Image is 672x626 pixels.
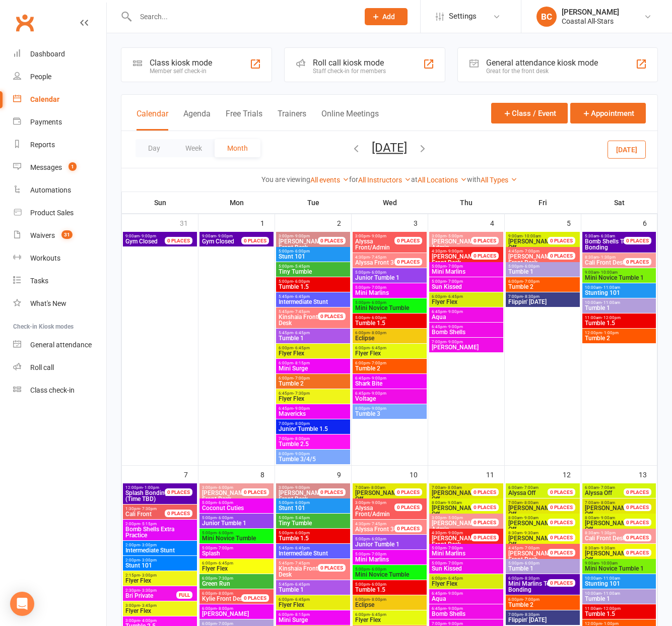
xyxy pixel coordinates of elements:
[293,485,310,490] span: - 9:00pm
[143,485,159,490] span: - 1:00pm
[624,258,651,266] div: 0 PLACES
[355,346,425,350] span: 6:00pm
[355,350,425,356] span: Flyer Flex
[13,356,106,379] a: Roll call
[432,238,479,251] span: [PERSON_NAME] Admin
[337,466,351,482] div: 9
[581,192,657,213] th: Sat
[217,485,233,490] span: - 6:00pm
[508,299,578,305] span: Flippin' [DATE]
[370,234,386,238] span: - 9:00pm
[30,363,54,371] div: Roll call
[278,264,348,269] span: 5:00pm
[584,234,636,238] span: 5:30am
[278,381,348,387] span: Tumble 2
[30,73,51,81] div: People
[125,485,177,490] span: 12:00pm
[601,285,620,290] span: - 11:00am
[414,214,428,231] div: 3
[599,234,615,238] span: - 6:30am
[523,264,540,269] span: - 6:00pm
[431,294,501,299] span: 6:00pm
[394,237,422,244] div: 0 PLACES
[318,312,346,320] div: 0 PLACES
[370,406,386,411] span: - 9:00pm
[446,309,463,314] span: - 9:00pm
[562,17,619,26] div: Coastal All-Stars
[370,376,386,381] span: - 9:00pm
[355,300,425,305] span: 5:00pm
[431,299,501,305] span: Flyer Flex
[13,43,106,66] a: Dashboard
[278,396,348,402] span: Flyer Flex
[260,214,275,231] div: 1
[370,391,386,396] span: - 9:00pm
[310,176,349,184] a: All events
[278,505,348,511] span: Stunt 101
[278,406,348,411] span: 6:45pm
[13,66,106,88] a: People
[355,320,425,326] span: Tumble 1.5
[30,277,48,285] div: Tasks
[639,466,657,482] div: 13
[313,68,386,75] div: Staff check-in for members
[522,485,539,490] span: - 7:00am
[584,320,654,326] span: Tumble 1.5
[431,344,501,350] span: [PERSON_NAME]
[13,270,106,292] a: Tasks
[278,331,348,335] span: 5:45pm
[132,10,352,24] input: Search...
[601,316,621,320] span: - 12:00pm
[278,284,348,290] span: Tumble 1.5
[584,305,654,311] span: Tumble 1
[585,238,634,245] span: Bomb Shells Team
[431,284,501,290] span: Sun Kissed
[202,489,249,503] span: [PERSON_NAME] Front Desk
[352,192,428,213] th: Wed
[278,452,348,456] span: 8:00pm
[355,381,425,387] span: Shark Bite
[278,350,348,356] span: Flyer Flex
[349,175,358,183] strong: for
[30,95,59,103] div: Calendar
[30,386,75,394] div: Class check-in
[599,500,615,505] span: - 8:00am
[165,237,192,244] div: 0 PLACES
[122,192,198,213] th: Sun
[508,485,560,490] span: 6:00am
[355,376,425,381] span: 6:45pm
[418,176,467,184] a: All Locations
[358,176,411,184] a: All Instructors
[278,500,348,505] span: 5:00pm
[446,264,463,269] span: - 7:00pm
[431,234,483,238] span: 3:00pm
[278,254,348,260] span: Stunt 101
[522,234,541,238] span: - 10:00am
[261,175,310,183] strong: You are viewing
[184,466,198,482] div: 7
[279,314,318,321] span: Kinshaia Front
[13,88,106,111] a: Calendar
[201,505,272,511] span: Coconut Cuties
[30,231,55,239] div: Waivers
[508,505,555,518] span: [PERSON_NAME] Off
[293,264,310,269] span: - 5:45pm
[508,489,535,496] span: Alyssa Off
[370,331,386,335] span: - 8:00pm
[584,485,636,490] span: 6:00am
[481,176,517,184] a: All Types
[567,214,581,231] div: 5
[13,156,106,179] a: Messages 1
[394,258,422,266] div: 0 PLACES
[624,488,651,496] div: 0 PLACES
[446,325,463,329] span: - 9:00pm
[355,259,403,266] span: Alyssa Front 3-9p
[150,58,212,68] div: Class kiosk mode
[125,490,177,502] span: (Time TBD)
[293,391,310,396] span: - 7:30pm
[508,253,555,266] span: [PERSON_NAME] Front Desk
[584,300,654,305] span: 10:00am
[428,192,505,213] th: Thu
[217,500,233,505] span: - 6:00pm
[508,269,578,275] span: Tumble 1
